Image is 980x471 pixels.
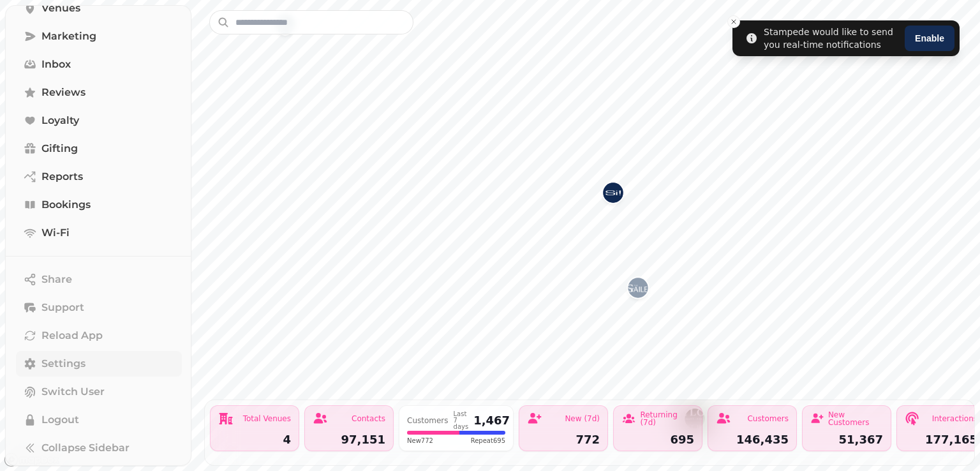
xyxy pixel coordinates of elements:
[41,85,85,100] span: Reviews
[628,278,648,302] div: Map marker
[628,278,648,298] button: The Gailes
[16,295,182,320] button: Support
[41,440,130,456] span: Collapse Sidebar
[41,57,71,72] span: Inbox
[764,26,900,51] div: Stampede would like to send you real-time notifications
[16,108,182,133] a: Loyalty
[16,407,182,433] button: Logout
[41,384,105,400] span: Switch User
[41,328,103,343] span: Reload App
[41,141,78,156] span: Gifting
[41,113,79,128] span: Loyalty
[41,197,91,213] span: Bookings
[603,183,623,203] button: Si!
[41,300,84,315] span: Support
[407,417,449,424] div: Customers
[905,434,977,445] div: 177,165
[16,220,182,246] a: Wi-Fi
[41,412,79,428] span: Logout
[407,436,433,445] span: New 772
[16,351,182,377] a: Settings
[41,29,96,44] span: Marketing
[243,415,291,422] div: Total Venues
[16,80,182,105] a: Reviews
[41,225,70,241] span: Wi-Fi
[16,435,182,461] button: Collapse Sidebar
[716,434,789,445] div: 146,435
[16,267,182,292] button: Share
[905,26,954,51] button: Enable
[747,415,789,422] div: Customers
[454,411,469,430] div: Last 7 days
[16,323,182,348] button: Reload App
[565,415,600,422] div: New (7d)
[41,272,72,287] span: Share
[810,434,883,445] div: 51,367
[640,411,694,426] div: Returning (7d)
[218,434,291,445] div: 4
[16,192,182,218] a: Bookings
[16,379,182,405] button: Switch User
[41,356,85,371] span: Settings
[828,411,883,426] div: New Customers
[313,434,385,445] div: 97,151
[16,136,182,161] a: Gifting
[727,15,740,28] button: Close toast
[471,436,505,445] span: Repeat 695
[473,415,510,426] div: 1,467
[352,415,385,422] div: Contacts
[603,183,623,207] div: Map marker
[41,169,83,184] span: Reports
[932,415,977,422] div: Interactions
[621,434,694,445] div: 695
[41,1,80,16] span: Venues
[527,434,600,445] div: 772
[16,52,182,77] a: Inbox
[16,164,182,190] a: Reports
[16,24,182,49] a: Marketing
